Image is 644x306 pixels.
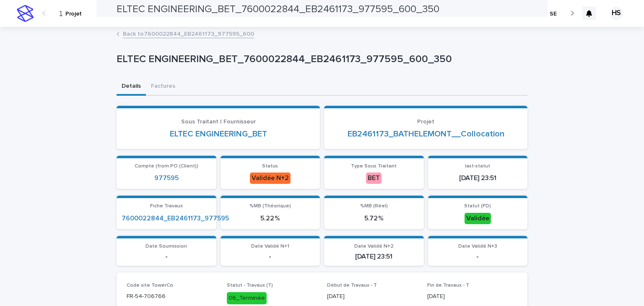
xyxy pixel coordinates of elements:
span: Date Validé N+1 [251,244,289,249]
span: Statut (FD) [464,204,491,209]
p: ELTEC ENGINEERING_BET_7600022844_EB2461173_977595_600_350 [117,53,524,65]
div: 06_Terminée [227,292,267,304]
span: Sous Traitant | Fournisseur [181,119,256,125]
p: [DATE] 23:51 [433,174,523,182]
span: Date Validé N+2 [354,244,394,249]
p: [DATE] [427,292,517,301]
div: Validée [465,213,491,224]
span: %MB (Théorique) [249,204,291,209]
p: 5.22 % [226,214,315,222]
p: [DATE] [327,292,417,301]
span: Compte (from PO (Client)) [135,164,198,169]
a: Back to7600022844_EB2461173_977595_600 [123,29,254,38]
div: HS [610,7,623,20]
div: BET [366,173,382,184]
span: Fin de Travaux - T [427,283,469,288]
a: 7600022844_EB2461173_977595 [122,214,229,222]
span: Statut - Travaux (T) [227,283,273,288]
a: ELTEC ENGINEERING_BET [170,129,267,139]
a: 977595 [154,174,179,182]
span: Type Sous Traitant [351,164,397,169]
p: FR-54-706766 [127,292,217,301]
button: Details [117,78,146,96]
span: Projet [417,119,434,125]
span: Début de Travaux - T [327,283,377,288]
div: Validée N+2 [250,173,291,184]
span: Date Soumission [145,244,187,249]
p: - [226,253,315,261]
span: last-statut [465,164,490,169]
span: Fiche Travaux [150,204,183,209]
p: - [122,253,211,261]
span: Code site TowerCo [127,283,173,288]
span: Date Validé N+3 [458,244,497,249]
span: Status [262,164,278,169]
p: [DATE] 23:51 [329,253,419,261]
p: - [433,253,523,261]
button: Factures [146,78,180,96]
p: 5.72 % [329,214,419,222]
img: stacker-logo-s-only.png [17,5,34,22]
span: %MB (Réel) [360,204,388,209]
a: EB2461173_BATHELEMONT__Collocation [348,129,504,139]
